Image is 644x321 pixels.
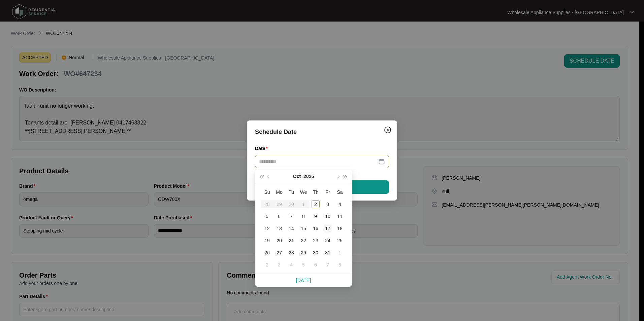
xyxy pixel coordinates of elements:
[310,235,322,247] td: 2025-10-23
[310,259,322,271] td: 2025-11-06
[297,210,310,222] td: 2025-10-08
[299,249,308,257] div: 29
[287,237,295,245] div: 21
[303,170,314,183] button: 2025
[285,247,297,259] td: 2025-10-28
[261,186,273,198] th: Su
[336,224,344,233] div: 18
[336,200,344,208] div: 4
[263,224,271,233] div: 12
[299,261,308,269] div: 5
[287,212,295,220] div: 7
[263,249,271,257] div: 26
[285,186,297,198] th: Tu
[336,261,344,269] div: 8
[384,126,392,134] img: closeCircle
[312,212,320,220] div: 9
[322,235,334,247] td: 2025-10-24
[334,247,346,259] td: 2025-11-01
[299,237,308,245] div: 22
[255,127,389,137] div: Schedule Date
[324,261,332,269] div: 7
[336,212,344,220] div: 11
[334,186,346,198] th: Sa
[285,210,297,222] td: 2025-10-07
[297,186,310,198] th: We
[261,222,273,235] td: 2025-10-12
[285,235,297,247] td: 2025-10-21
[310,186,322,198] th: Th
[324,200,332,208] div: 3
[336,237,344,245] div: 25
[261,247,273,259] td: 2025-10-26
[310,198,322,210] td: 2025-10-02
[299,224,308,233] div: 15
[293,170,301,183] button: Oct
[297,247,310,259] td: 2025-10-29
[324,224,332,233] div: 17
[336,249,344,257] div: 1
[285,259,297,271] td: 2025-11-04
[322,198,334,210] td: 2025-10-03
[275,212,283,220] div: 6
[273,247,285,259] td: 2025-10-27
[312,237,320,245] div: 23
[261,210,273,222] td: 2025-10-05
[312,224,320,233] div: 16
[287,224,295,233] div: 14
[322,247,334,259] td: 2025-10-31
[297,259,310,271] td: 2025-11-05
[255,145,270,152] label: Date
[285,222,297,235] td: 2025-10-14
[312,261,320,269] div: 6
[310,222,322,235] td: 2025-10-16
[297,235,310,247] td: 2025-10-22
[296,278,311,283] a: [DATE]
[310,247,322,259] td: 2025-10-30
[287,261,295,269] div: 4
[334,222,346,235] td: 2025-10-18
[259,158,377,165] input: Date
[310,210,322,222] td: 2025-10-09
[263,261,271,269] div: 2
[299,212,308,220] div: 8
[334,198,346,210] td: 2025-10-04
[334,259,346,271] td: 2025-11-08
[322,259,334,271] td: 2025-11-07
[275,224,283,233] div: 13
[324,237,332,245] div: 24
[312,200,320,208] div: 2
[261,259,273,271] td: 2025-11-02
[297,222,310,235] td: 2025-10-15
[273,259,285,271] td: 2025-11-03
[275,261,283,269] div: 3
[322,222,334,235] td: 2025-10-17
[382,124,393,135] button: Close
[312,249,320,257] div: 30
[324,212,332,220] div: 10
[322,186,334,198] th: Fr
[273,235,285,247] td: 2025-10-20
[263,237,271,245] div: 19
[324,249,332,257] div: 31
[273,186,285,198] th: Mo
[322,210,334,222] td: 2025-10-10
[334,235,346,247] td: 2025-10-25
[334,210,346,222] td: 2025-10-11
[273,210,285,222] td: 2025-10-06
[275,249,283,257] div: 27
[275,237,283,245] div: 20
[273,222,285,235] td: 2025-10-13
[287,249,295,257] div: 28
[263,212,271,220] div: 5
[261,235,273,247] td: 2025-10-19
